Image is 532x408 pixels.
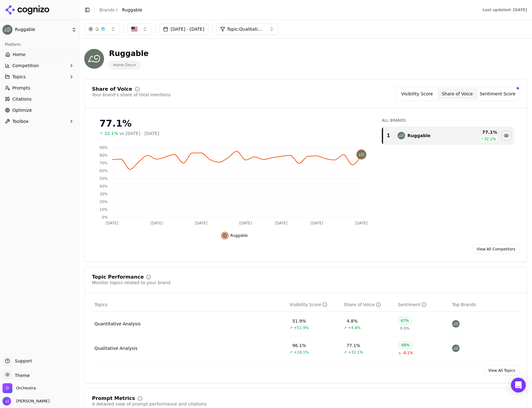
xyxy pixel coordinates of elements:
tspan: [DATE] [239,221,252,225]
span: Ruggable [230,233,248,238]
div: All Brands [382,118,514,123]
button: Sentiment Score [477,88,518,99]
div: 96.1% [292,342,306,349]
span: Competition [12,63,39,69]
div: Data table [382,127,514,145]
button: Open organization switcher [2,383,36,393]
a: View All Competitors [473,244,519,254]
a: Qualitative Analysis [94,345,137,351]
div: 77.1% [99,118,369,129]
span: Topic: Qualitative Analysis [227,26,264,32]
div: Share of Voice [92,87,132,92]
th: Topics [92,298,287,312]
span: vs [DATE] - [DATE] [119,130,159,137]
tspan: 60% [99,169,108,173]
div: A detailed view of prompt performance and citations [92,401,207,407]
tspan: 50% [99,176,108,181]
div: Sentiment [398,302,426,308]
span: Topics [12,74,26,80]
div: Open Intercom Messenger [511,378,526,393]
tspan: 90% [99,145,108,150]
tspan: [DATE] [311,221,323,225]
img: Jeff Jensen [2,397,11,406]
div: Prompt Metrics [92,396,135,401]
img: ruggable [452,320,460,328]
span: Home [13,51,25,58]
div: 1 [386,132,391,139]
span: Topics [94,302,108,308]
span: +16.1% [294,350,309,355]
img: ruggable [398,132,405,139]
tspan: 80% [99,153,108,158]
tspan: [DATE] [195,221,207,225]
span: Orchestra [16,385,36,391]
a: View All Topics [484,366,519,375]
div: Ruggable [109,49,149,59]
div: Last updated: [DATE] [482,7,527,12]
tr: 1ruggableRuggable77.1%32.1%Hide ruggable data [382,127,514,145]
span: Support [12,358,32,364]
a: Brands [99,7,115,12]
span: +32.1% [348,350,363,355]
button: Open user button [2,397,50,406]
button: Competition [2,61,76,71]
img: ruggable [222,233,227,238]
div: 77.1 % [463,129,497,135]
a: Prompts [2,83,76,93]
nav: breadcrumb [99,7,142,13]
div: 67% [398,317,412,325]
a: Citations [2,94,76,104]
a: Home [2,50,76,59]
div: Share of Voice [344,302,381,308]
button: Topics [2,72,76,82]
button: Visibility Score [397,88,437,99]
img: Ruggable [2,25,12,35]
div: Visibility Score [290,302,327,308]
tspan: 70% [99,161,108,165]
span: Prompts [12,85,30,91]
span: +4.8% [348,325,361,330]
span: ↘ [398,350,401,355]
button: Share of Voice [437,88,477,99]
tspan: 0% [102,215,108,219]
span: 32.1% [104,130,118,137]
tspan: 20% [99,200,108,204]
button: Hide ruggable data [221,232,248,239]
div: Your brand's share of total mentions [92,92,171,98]
span: 32.1 % [484,137,496,141]
span: Citations [12,96,32,102]
th: Top Brands [450,298,519,312]
img: Orchestra [2,383,12,393]
span: -8.1% [402,350,413,355]
a: Optimize [2,105,76,115]
th: shareOfVoice [341,298,395,312]
span: ↗ [344,350,347,355]
span: Ruggable [15,27,69,33]
button: Hide ruggable data [501,131,511,141]
button: [DATE] - [DATE] [159,24,208,35]
div: Ruggable [408,132,431,139]
span: Ruggable [122,7,142,13]
th: visibilityScore [287,298,341,312]
img: US [131,26,137,32]
img: ruggable [357,150,366,159]
div: 68% [399,341,412,349]
div: Topic Performance [92,275,144,280]
img: ruggable [452,345,460,352]
tspan: [DATE] [275,221,288,225]
span: +51.9% [294,325,309,330]
span: [PERSON_NAME] [14,398,50,404]
tspan: 10% [99,207,108,212]
div: 4.8% [347,318,358,324]
button: Toolbox [2,116,76,126]
tspan: [DATE] [355,221,368,225]
img: Ruggable [84,49,104,69]
span: Toolbox [12,118,29,124]
a: Quantitative Analysis [94,321,141,327]
tspan: 30% [99,192,108,196]
span: Home Decor [109,61,140,69]
tspan: 40% [99,184,108,189]
div: Data table [92,298,519,361]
